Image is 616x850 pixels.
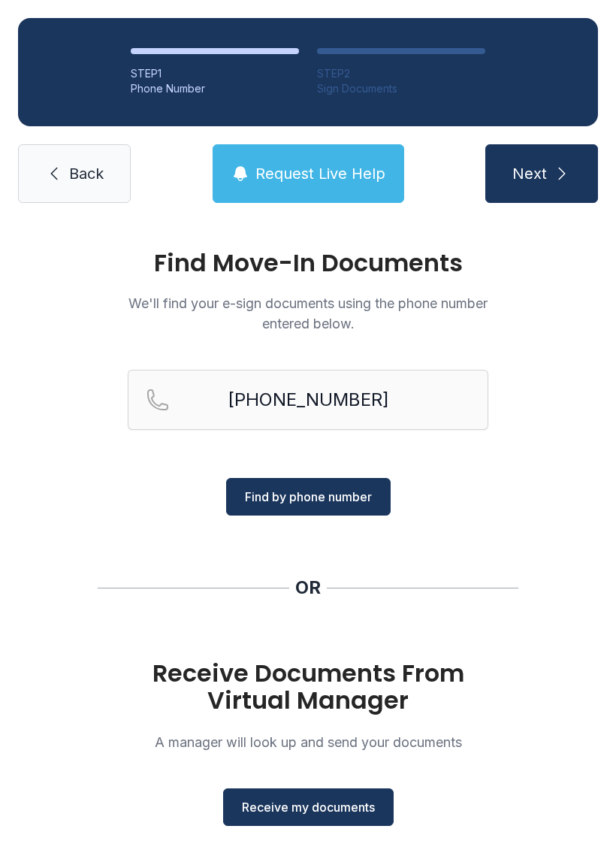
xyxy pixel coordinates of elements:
[242,798,375,816] span: Receive my documents
[317,66,485,81] div: STEP 2
[255,163,385,184] span: Request Live Help
[128,251,488,275] h1: Find Move-In Documents
[131,81,299,96] div: Phone Number
[128,293,488,334] p: We'll find your e-sign documents using the phone number entered below.
[131,66,299,81] div: STEP 1
[317,81,485,96] div: Sign Documents
[295,576,321,600] div: OR
[512,163,547,184] span: Next
[245,488,372,506] span: Find by phone number
[128,732,488,752] p: A manager will look up and send your documents
[128,370,488,430] input: Reservation phone number
[69,163,104,184] span: Back
[128,660,488,714] h1: Receive Documents From Virtual Manager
